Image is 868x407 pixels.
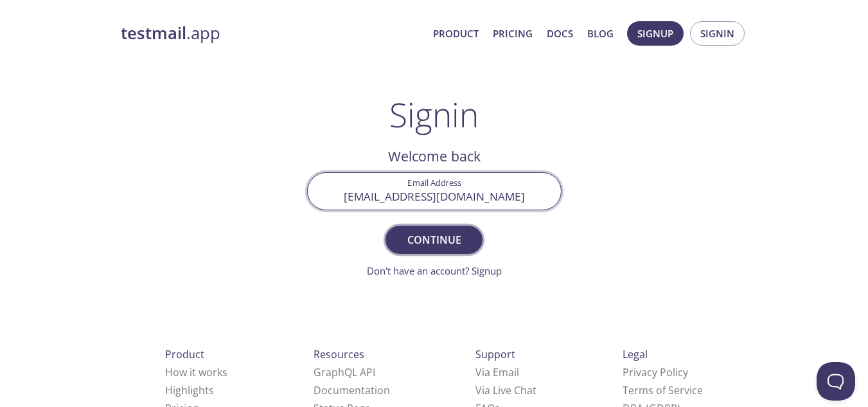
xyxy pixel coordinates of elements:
[165,365,227,379] a: How it works
[475,365,519,379] a: Via Email
[700,25,734,42] span: Signin
[627,21,684,46] button: Signup
[623,347,648,361] span: Legal
[433,25,479,42] a: Product
[400,231,468,249] span: Continue
[547,25,573,42] a: Docs
[817,362,855,401] iframe: Help Scout Beacon - Open
[121,23,423,44] a: testmail.app
[587,25,614,42] a: Blog
[493,25,533,42] a: Pricing
[623,365,688,379] a: Privacy Policy
[314,365,375,379] a: GraphQL API
[165,383,214,397] a: Highlights
[475,347,515,361] span: Support
[385,226,482,254] button: Continue
[307,145,562,167] h2: Welcome back
[121,22,186,44] strong: testmail
[165,347,204,361] span: Product
[623,383,703,397] a: Terms of Service
[367,264,502,277] a: Don't have an account? Signup
[314,347,364,361] span: Resources
[475,383,536,397] a: Via Live Chat
[389,95,479,134] h1: Signin
[314,383,390,397] a: Documentation
[690,21,745,46] button: Signin
[637,25,673,42] span: Signup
